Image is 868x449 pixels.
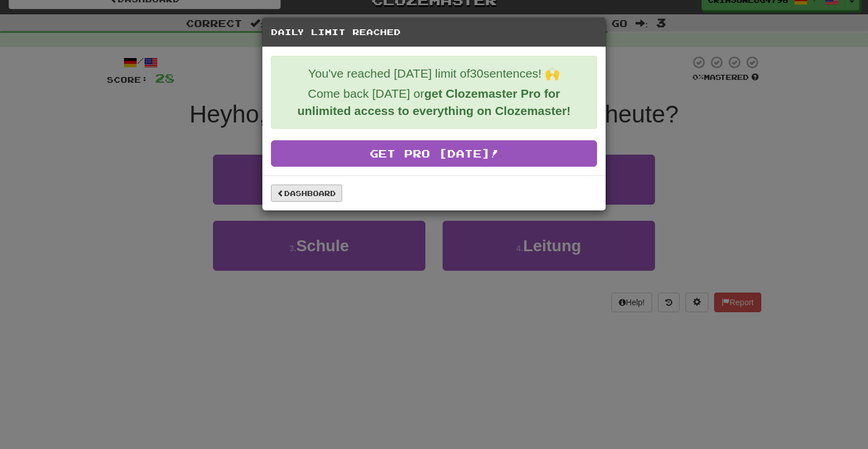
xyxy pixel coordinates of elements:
strong: get Clozemaster Pro for unlimited access to everything on Clozemaster! [297,87,571,117]
p: You've reached [DATE] limit of 30 sentences! 🙌 [280,65,588,82]
h5: Daily Limit Reached [271,26,597,38]
a: Dashboard [271,185,342,202]
a: Get Pro [DATE]! [271,140,597,167]
p: Come back [DATE] or [280,85,588,120]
